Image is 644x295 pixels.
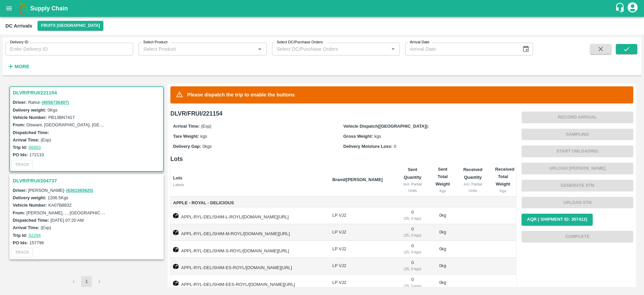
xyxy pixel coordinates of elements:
[5,43,133,55] input: Enter Delivery ID
[401,181,424,194] div: incl. Partial Units
[13,218,49,223] label: Dispatched Time:
[30,4,615,13] a: Supply Chain
[395,258,429,275] td: 0
[13,233,27,238] label: Trip Id:
[405,43,517,55] input: Arrival Date
[13,176,162,185] h3: DLVR/FRUI/204737
[173,264,178,269] img: box
[170,241,327,258] td: APPL-RYL-DEL/SHIM-S-ROYL/[DOMAIN_NAME][URL]
[13,210,25,215] label: From:
[327,207,396,224] td: LP VJ2
[430,241,456,258] td: 0 kg
[520,43,532,55] button: Choose date
[327,258,396,275] td: LP VJ2
[401,215,424,221] div: ( 25, 0 kgs)
[173,144,201,149] label: Delivery Gap:
[170,275,327,291] td: APPL-RYL-DEL/SHIM-EES-ROYL/[DOMAIN_NAME][URL]
[173,124,200,129] label: Arrival Time:
[401,266,424,272] div: ( 25, 0 kgs)
[170,109,516,118] h6: DLVR/FRUI/221154
[203,144,212,149] span: 0 kgs
[42,100,69,105] a: (9056736407)
[201,124,211,129] span: (Exp)
[430,207,456,224] td: 0 kg
[66,188,93,193] a: (6361565625)
[430,224,456,241] td: 0 kg
[5,22,32,30] div: DC Arrivals
[28,100,69,105] span: Rahul -
[14,64,30,69] strong: More
[13,145,27,150] label: Trip Id:
[615,2,627,14] div: customer-support
[343,134,373,139] label: Gross Weight:
[141,45,253,53] input: Select Product
[67,276,106,287] nav: pagination navigation
[495,188,511,194] div: Kgs
[30,5,68,12] b: Supply Chain
[395,275,429,291] td: 0
[170,224,327,241] td: APPL-RYL-DEL/SHIM-M-ROYL/[DOMAIN_NAME][URL]
[327,275,396,291] td: LP VJ2
[173,213,178,218] img: box
[48,203,71,208] label: KA07B8832
[38,21,103,31] button: Select DC
[327,241,396,258] td: LP VJ2
[401,283,424,289] div: ( 25, 0 kgs)
[1,1,17,16] button: open drawer
[29,233,41,238] a: 82294
[201,134,207,139] span: kgs
[28,188,94,193] span: [PERSON_NAME] -
[461,181,484,194] div: incl. Partial Units
[187,91,295,98] p: Please dispatch the trip to enable the buttons
[410,40,429,45] label: Arrival Date
[435,188,451,194] div: Kgs
[401,232,424,238] div: ( 25, 0 kgs)
[327,224,396,241] td: LP VJ2
[13,137,39,142] label: Arrival Time:
[173,199,327,207] span: Apple - Royal - Delicious
[389,45,397,53] button: Open
[173,281,178,286] img: box
[30,152,44,157] label: 172110
[343,144,393,149] label: Delivery Moisture Loss:
[13,100,27,105] label: Driver:
[463,167,482,179] b: Received Quantity
[30,240,44,245] label: 157796
[173,247,178,252] img: box
[274,45,378,53] input: Select DC/Purchase Orders
[50,218,84,223] label: [DATE] 07:20 AM
[394,144,396,149] span: 0
[81,276,92,287] button: page 1
[173,182,327,188] div: Labels
[170,207,327,224] td: APPL-RYL-DEL/SHIM-L-ROYL/[DOMAIN_NAME][URL]
[29,145,41,150] a: 86883
[401,249,424,255] div: ( 25, 0 kgs)
[430,258,456,275] td: 0 kg
[41,137,51,142] label: (Exp)
[627,1,639,15] div: account of current user
[395,207,429,224] td: 0
[430,275,456,291] td: 0 kg
[13,225,39,230] label: Arrival Time:
[170,154,516,164] h6: Lots
[26,210,115,215] label: [PERSON_NAME], , , [GEOGRAPHIC_DATA]
[143,40,167,45] label: Select Product
[13,203,47,208] label: Vehicle Number:
[13,108,46,113] label: Delivery weight:
[48,108,58,113] label: 0 Kgs
[522,214,593,225] button: AQR ( Shipment Id: 357412)
[435,167,450,187] b: Sent Total Weight
[395,224,429,241] td: 0
[173,175,182,180] b: Lots
[41,225,51,230] label: (Exp)
[170,258,327,275] td: APPL-RYL-DEL/SHIM-ES-ROYL/[DOMAIN_NAME][URL]
[13,122,25,127] label: From:
[404,167,422,179] b: Sent Quantity
[13,115,47,120] label: Vehicle Number:
[173,134,199,139] label: Tare Weight:
[13,240,28,245] label: PO Ids:
[343,124,429,129] label: Vehicle Dispatch([GEOGRAPHIC_DATA]):
[495,167,514,187] b: Received Total Weight
[13,88,162,97] h3: DLVR/FRUI/221154
[13,195,46,200] label: Delivery weight:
